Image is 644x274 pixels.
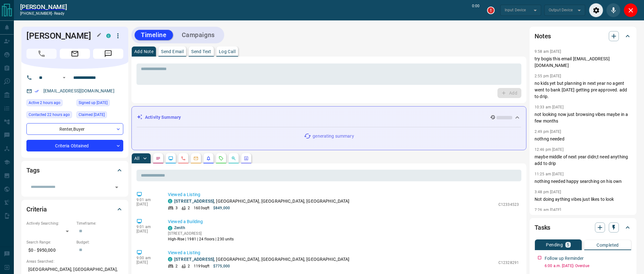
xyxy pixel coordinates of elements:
div: Tue Aug 19 2025 [26,99,73,108]
div: condos.ca [168,257,172,261]
p: [DATE] [136,229,158,233]
p: 5 [567,243,569,247]
button: Open [60,74,68,81]
p: [DATE] [136,202,158,206]
p: 2 [175,263,178,269]
p: 11:25 am [DATE] [535,172,563,176]
div: Mon Aug 18 2025 [26,111,73,120]
div: Activity Summary [137,112,521,123]
p: Completed [597,243,619,247]
p: Viewed a Listing [168,191,519,198]
span: Email [60,49,90,59]
div: Close [624,3,638,17]
span: Contacted 22 hours ago [29,112,70,118]
span: ready [54,11,65,16]
div: Tags [26,163,123,178]
h2: Tasks [535,222,550,233]
span: Message [93,49,123,59]
p: 2 [188,263,190,269]
p: generating summary [313,133,354,140]
svg: Agent Actions [244,156,249,161]
p: 2:49 pm [DATE] [535,129,561,134]
p: C12334523 [498,202,519,207]
p: 3 [175,205,178,211]
p: 9:01 am [136,198,158,202]
svg: Calls [181,156,186,161]
div: condos.ca [106,34,111,38]
a: [PERSON_NAME] [20,3,67,11]
p: nothng needed [535,136,631,142]
svg: Emails [193,156,198,161]
p: Actively Searching: [26,221,73,226]
p: Activity Summary [145,114,181,121]
svg: Notes [156,156,161,161]
div: Criteria [26,202,123,217]
div: condos.ca [168,226,172,230]
div: Tasks [535,220,631,235]
div: Wed Apr 29 2020 [76,99,123,108]
button: Open [112,183,121,192]
svg: Listing Alerts [206,156,211,161]
p: 9:00 am [136,256,158,260]
p: 9:58 am [DATE] [535,49,561,54]
svg: Requests [219,156,224,161]
div: Criteria Obtained [26,140,123,151]
p: Search Range: [26,239,73,245]
p: nothing needed happy searching on his own [535,178,631,185]
p: Viewed a Listing [168,249,519,256]
h2: Notes [535,31,551,41]
span: Claimed [DATE] [79,112,105,118]
p: not looking now just browsing vibes maybe in a few months [535,111,631,124]
p: , [GEOGRAPHIC_DATA], [GEOGRAPHIC_DATA], [GEOGRAPHIC_DATA] [174,198,350,205]
div: Fri May 01 2020 [76,111,123,120]
div: condos.ca [168,199,172,203]
p: Log Call [219,49,236,54]
p: Areas Searched: [26,259,123,264]
p: Send Email [161,49,184,54]
p: Not doing aything vibes just likes to look [535,196,631,203]
button: Timeline [135,30,173,40]
p: 7:26 am [DATE] [535,208,561,212]
div: Notes [535,29,631,44]
p: [DATE] [136,260,158,265]
p: Add Note [134,49,153,54]
p: maybe middle of next year didn;t need anything add to drip [535,154,631,167]
a: Zenith [174,226,185,230]
p: 1603 sqft [194,205,209,211]
div: Audio Settings [589,3,603,17]
p: $775,000 [213,263,230,269]
h2: Tags [26,165,39,175]
h1: [PERSON_NAME] [26,31,97,41]
p: All [134,156,139,161]
span: Active 2 hours ago [29,100,60,106]
p: , [GEOGRAPHIC_DATA], [GEOGRAPHIC_DATA], [GEOGRAPHIC_DATA] [174,256,350,263]
p: try bogis this email [EMAIL_ADDRESS][DOMAIN_NAME] [535,56,631,69]
a: [STREET_ADDRESS] [174,199,214,204]
p: Send Text [191,49,211,54]
p: 6:00 a.m. [DATE] - Overdue [545,263,631,269]
div: Mute [606,3,620,17]
svg: Opportunities [231,156,236,161]
h2: Criteria [26,204,47,214]
div: Renter , Buyer [26,123,123,135]
svg: Email Verified [35,89,39,93]
p: 0:00 [472,3,480,17]
p: no kids yet but planning in next year no agent went to bank [DATE] getting pre approved. add to d... [535,80,631,100]
p: 12:46 pm [DATE] [535,147,563,152]
p: Follow up Reminder [545,255,584,262]
p: Timeframe: [76,221,123,226]
p: 10:33 am [DATE] [535,105,563,109]
p: 2 [188,205,190,211]
a: [EMAIL_ADDRESS][DOMAIN_NAME] [43,88,114,93]
p: Pending [546,243,563,247]
button: Campaigns [175,30,221,40]
p: High-Rise | 1981 | 24 floors | 230 units [168,236,234,242]
p: $849,000 [213,205,230,211]
p: Viewed a Building [168,218,519,225]
p: 2:55 pm [DATE] [535,74,561,78]
p: 9:01 am [136,225,158,229]
p: $0 - $950,000 [26,245,73,255]
p: 3:48 pm [DATE] [535,190,561,194]
a: [STREET_ADDRESS] [174,257,214,262]
p: Budget: [76,239,123,245]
